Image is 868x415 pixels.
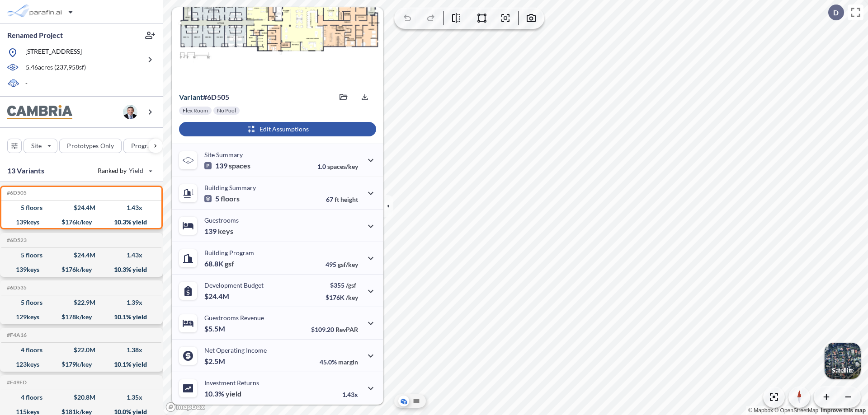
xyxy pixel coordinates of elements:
[204,249,254,256] p: Building Program
[342,391,358,398] p: 1.43x
[204,184,256,191] p: Building Summary
[26,63,86,73] p: 5.46 acres ( 237,958 sf)
[325,261,358,268] p: 495
[123,139,172,153] button: Program
[335,196,339,203] span: ft
[338,358,358,366] span: margin
[31,141,42,150] p: Site
[335,326,358,333] span: RevPAR
[825,343,861,379] img: Switcher Image
[204,194,240,203] p: 5
[5,379,27,386] h5: Click to copy the code
[346,281,356,289] span: /gsf
[832,367,854,374] p: Satellite
[821,407,866,414] a: Improve this map
[226,389,241,398] span: yield
[326,196,358,203] p: 67
[67,141,114,150] p: Prototypes Only
[204,216,239,224] p: Guestrooms
[346,294,358,301] span: /key
[5,284,27,291] h5: Click to copy the code
[317,163,358,170] p: 1.0
[204,314,264,322] p: Guestrooms Revenue
[748,407,773,414] a: Mapbox
[204,292,231,301] p: $24.4M
[204,379,259,387] p: Investment Returns
[90,163,158,178] button: Ranked by Yield
[25,47,82,58] p: [STREET_ADDRESS]
[229,161,250,170] span: spaces
[204,161,250,170] p: 139
[218,227,233,236] span: keys
[7,165,44,176] p: 13 Variants
[204,357,226,366] p: $2.5M
[327,163,358,170] span: spaces/key
[398,396,409,406] button: Aerial View
[325,281,358,289] p: $355
[7,30,63,40] p: Renamed Project
[183,107,208,114] p: Flex Room
[311,326,358,333] p: $109.20
[131,141,156,150] p: Program
[204,151,243,159] p: Site Summary
[5,332,27,338] h5: Click to copy the code
[7,105,72,119] img: BrandImage
[204,259,234,268] p: 68.8K
[129,166,144,175] span: Yield
[774,407,818,414] a: OpenStreetMap
[204,227,233,236] p: 139
[325,294,358,301] p: $176K
[5,190,27,196] h5: Click to copy the code
[225,259,234,268] span: gsf
[320,358,358,366] p: 45.0%
[179,122,376,136] button: Edit Assumptions
[221,194,240,203] span: floors
[59,139,122,153] button: Prototypes Only
[217,107,236,114] p: No Pool
[340,196,358,203] span: height
[204,389,241,398] p: 10.3%
[204,324,226,333] p: $5.5M
[5,237,27,243] h5: Click to copy the code
[123,105,137,119] img: user logo
[204,346,267,354] p: Net Operating Income
[338,261,358,268] span: gsf/key
[179,93,229,102] p: # 6d505
[204,281,264,289] p: Development Budget
[24,139,57,153] button: Site
[825,343,861,379] button: Switcher ImageSatellite
[411,396,422,406] button: Site Plan
[25,79,28,89] p: -
[833,9,839,17] p: D
[165,402,205,412] a: Mapbox homepage
[179,93,203,101] span: Variant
